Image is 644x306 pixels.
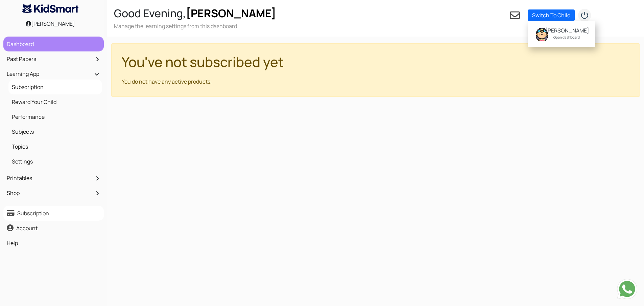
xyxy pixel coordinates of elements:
a: Lakshita Sivasubramaniyam [PERSON_NAME] Open dashboard [531,24,592,43]
img: KidSmart logo [22,4,78,13]
div: Open dashboard [545,34,588,41]
h2: Good Evening, [114,7,276,20]
div: [PERSON_NAME] [545,27,588,34]
a: Printables [5,172,102,184]
a: Subscription [10,81,100,93]
a: Help [5,237,102,249]
a: Learning App [5,68,102,80]
a: Subjects [10,126,100,137]
a: Account [5,222,102,234]
a: Topics [10,141,100,152]
a: Shop [5,187,102,199]
a: Reward Your Child [10,96,100,108]
a: Performance [10,111,100,123]
a: Past Papers [5,53,102,65]
a: Settings [10,156,100,167]
span: [PERSON_NAME] [186,6,276,21]
img: Lakshita Sivasubramaniyam [535,28,549,41]
a: Dashboard [5,38,102,50]
h1: You've not subscribed yet [122,49,634,75]
h3: Manage the learning settings from this dashboard [114,22,276,30]
p: You do not have any active products. [122,78,634,86]
img: logout2.png [578,8,591,22]
a: Switch To Child [528,9,575,21]
a: Subscription [5,207,102,219]
img: Send whatsapp message to +442080035976 [617,279,637,299]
